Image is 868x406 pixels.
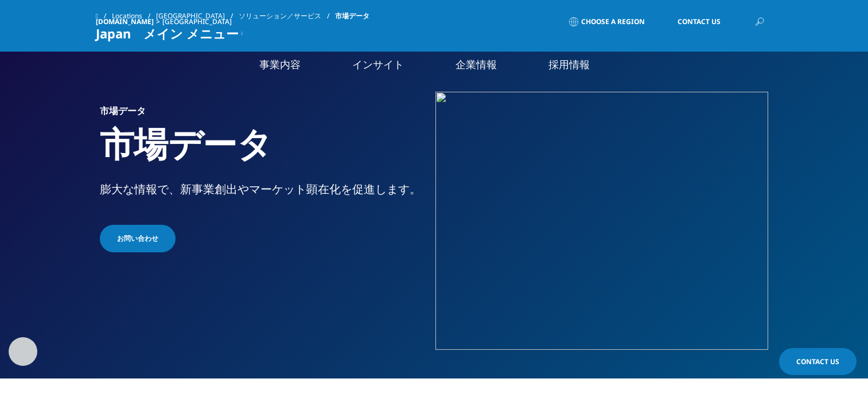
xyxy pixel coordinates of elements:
[162,17,236,26] div: [GEOGRAPHIC_DATA]
[117,233,158,244] span: お問い合わせ
[461,106,768,335] img: 105_sharing-information.jpg
[100,225,176,252] a: お問い合わせ
[796,357,839,366] span: Contact Us
[456,57,497,72] a: 企業情報
[660,9,738,35] a: Contact Us
[678,18,721,25] span: Contact Us
[100,181,430,204] p: 膨大な情報で、新事業創出やマーケット顕在化を促進します。
[779,348,857,375] a: Contact Us
[100,122,430,181] h1: 市場データ
[548,57,590,72] a: 採用情報
[96,17,154,26] a: [DOMAIN_NAME]
[100,106,430,122] h6: 市場データ
[352,57,404,72] a: インサイト
[581,17,645,26] span: Choose a Region
[259,57,301,72] a: 事業内容
[192,40,773,95] nav: Primary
